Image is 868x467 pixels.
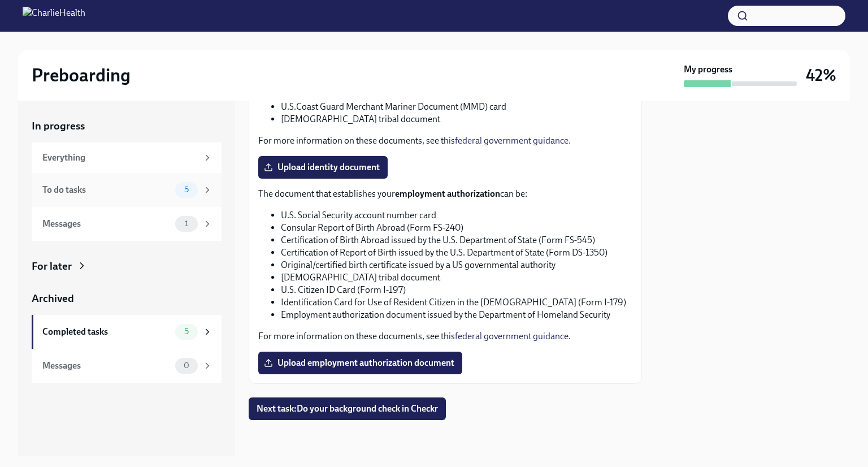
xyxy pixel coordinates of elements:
[32,349,222,383] a: Messages0
[281,271,632,284] li: [DEMOGRAPHIC_DATA] tribal document
[281,284,632,296] li: U.S. Citizen ID Card (Form I-197)
[23,7,85,25] img: CharlieHealth
[281,222,632,234] li: Consular Report of Birth Abroad (Form FS-240)
[32,119,222,133] a: In progress
[177,361,196,370] span: 0
[32,207,222,241] a: Messages1
[266,357,454,369] span: Upload employment authorization document
[281,234,632,247] li: Certification of Birth Abroad issued by the U.S. Department of State (Form FS-545)
[42,152,198,164] div: Everything
[684,63,732,76] strong: My progress
[32,259,222,274] a: For later
[395,188,500,199] strong: employment authorization
[32,291,222,306] a: Archived
[258,156,388,179] label: Upload identity document
[32,315,222,349] a: Completed tasks5
[42,218,171,230] div: Messages
[32,259,72,274] div: For later
[249,397,446,420] button: Next task:Do your background check in Checkr
[42,360,171,372] div: Messages
[258,188,632,200] p: The document that establishes your can be:
[281,296,632,309] li: Identification Card for Use of Resident Citizen in the [DEMOGRAPHIC_DATA] (Form I-179)
[177,327,196,336] span: 5
[42,326,171,338] div: Completed tasks
[281,259,632,271] li: Original/certified birth certificate issued by a US governmental authority
[455,135,568,146] a: federal government guidance
[177,185,196,194] span: 5
[42,184,171,196] div: To do tasks
[281,209,632,222] li: U.S. Social Security account number card
[258,135,632,147] p: For more information on these documents, see this .
[257,403,438,414] span: Next task : Do your background check in Checkr
[266,162,380,173] span: Upload identity document
[32,64,131,87] h2: Preboarding
[281,101,632,113] li: U.S.Coast Guard Merchant Mariner Document (MMD) card
[281,309,632,321] li: Employment authorization document issued by the Department of Homeland Security
[806,65,836,85] h3: 42%
[281,113,632,126] li: [DEMOGRAPHIC_DATA] tribal document
[32,142,222,173] a: Everything
[258,330,632,343] p: For more information on these documents, see this .
[281,247,632,259] li: Certification of Report of Birth issued by the U.S. Department of State (Form DS-1350)
[258,352,462,374] label: Upload employment authorization document
[178,219,195,228] span: 1
[455,331,568,341] a: federal government guidance
[32,173,222,207] a: To do tasks5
